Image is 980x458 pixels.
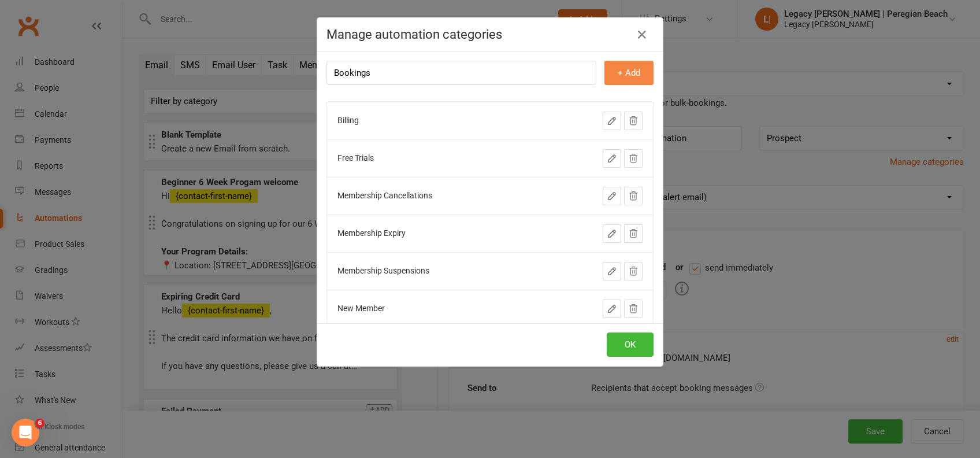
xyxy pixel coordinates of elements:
[624,300,643,318] button: Delete this category
[12,419,39,446] iframe: Intercom live chat
[35,419,44,428] span: 6
[607,333,654,357] button: OK
[624,224,643,243] button: Delete this category
[624,187,643,205] button: Delete this category
[326,27,654,42] h4: Manage automation categories
[337,228,406,238] span: Membership Expiry
[624,262,643,280] button: Delete this category
[624,112,643,130] button: Delete this category
[337,153,374,162] span: Free Trials
[604,61,654,85] button: + Add
[337,266,429,275] span: Membership Suspensions
[624,149,643,168] button: Delete this category
[326,61,596,85] input: Enter category name
[337,191,432,200] span: Membership Cancellations
[633,25,651,44] button: Close
[337,116,359,125] span: Billing
[337,304,385,313] span: New Member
